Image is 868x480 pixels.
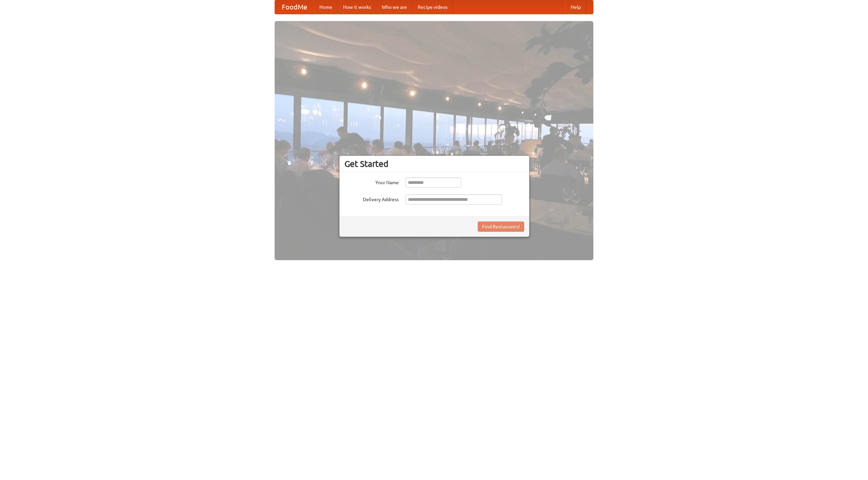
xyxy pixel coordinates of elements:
label: Delivery Address [344,194,399,203]
a: Recipe videos [412,0,453,14]
h3: Get Started [344,159,524,169]
a: Who we are [376,0,412,14]
button: Find Restaurants! [478,222,524,232]
a: How it works [338,0,376,14]
a: Home [314,0,338,14]
a: FoodMe [275,0,314,14]
a: Help [565,0,586,14]
label: Your Name [344,177,399,186]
